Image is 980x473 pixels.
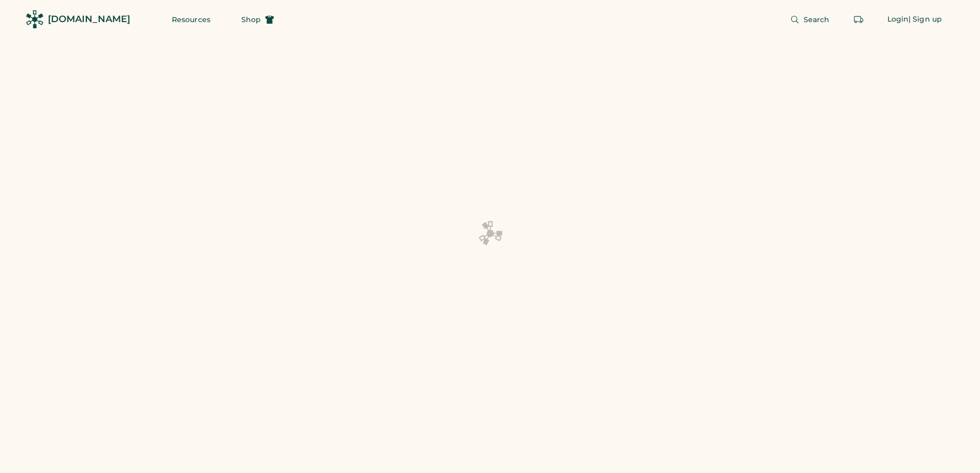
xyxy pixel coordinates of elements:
span: Search [804,16,830,23]
img: Rendered Logo - Screens [26,10,44,28]
img: Platens-Black-Loader-Spin-rich%20black.webp [478,220,503,246]
button: Retrieve an order [848,9,869,30]
div: [DOMAIN_NAME] [48,13,130,26]
div: | Sign up [908,14,942,25]
span: Shop [241,16,261,23]
button: Search [778,9,842,30]
button: Shop [229,9,287,30]
button: Resources [159,9,223,30]
div: Login [887,14,909,25]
